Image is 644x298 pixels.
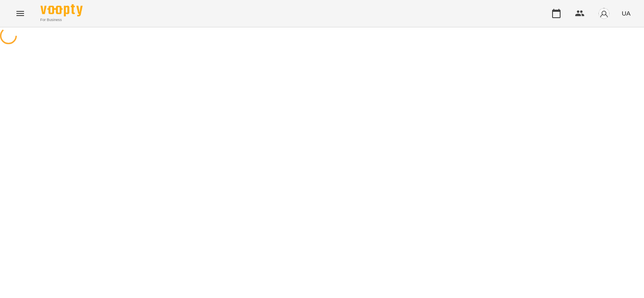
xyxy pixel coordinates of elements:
img: avatar_s.png [598,8,610,19]
button: UA [618,5,634,21]
span: UA [622,9,631,18]
span: For Business [40,17,83,23]
button: Menu [10,3,30,24]
img: Voopty Logo [40,4,83,16]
